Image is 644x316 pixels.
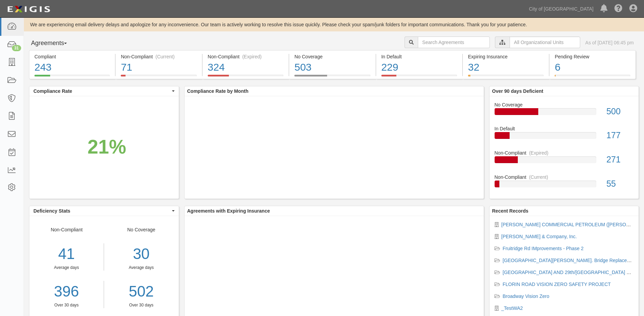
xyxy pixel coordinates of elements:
[29,86,179,96] button: Compliance Rate
[208,53,283,60] div: Non-Compliant (Expired)
[29,243,104,265] div: 41
[489,101,639,108] div: No Coverage
[550,75,635,80] a: Pending Review6
[29,37,80,50] button: Agreements
[187,88,249,94] b: Compliance Rate by Month
[501,305,523,311] a: _TestWA2
[381,60,457,75] div: 229
[34,53,110,60] div: Compliant
[187,208,270,214] b: Agreements with Expiring Insurance
[503,246,584,251] a: Fruitridge Rd IMprovements - Phase 2
[203,75,289,80] a: Non-Compliant(Expired)324
[294,53,370,60] div: No Coverage
[376,75,462,80] a: In Default229
[489,125,639,132] div: In Default
[33,88,170,95] span: Compliance Rate
[87,133,126,161] div: 21%
[109,281,174,302] a: 502
[468,53,544,60] div: Expiring Insurance
[116,75,202,80] a: Non-Compliant(Current)71
[463,75,549,80] a: Expiring Insurance32
[468,60,544,75] div: 32
[156,53,175,60] div: (Current)
[489,149,639,156] div: Non-Compliant
[12,45,21,51] div: 31
[109,302,174,308] div: Over 30 days
[555,53,630,60] div: Pending Review
[289,75,375,80] a: No Coverage503
[614,5,623,13] i: Help Center - Complianz
[503,293,550,299] a: Broadway Vision Zero
[526,2,597,16] a: City of [GEOGRAPHIC_DATA]
[294,60,370,75] div: 503
[5,3,52,15] img: logo-5460c22ac91f19d4615b14bd174203de0afe785f0fc80cf4dbbc73dc1793850b.png
[529,149,548,156] div: (Expired)
[33,207,170,214] span: Deficiency Stats
[495,101,634,126] a: No Coverage500
[29,226,104,308] div: Non-Compliant
[29,75,115,80] a: Compliant243
[109,243,174,265] div: 30
[109,265,174,271] div: Average days
[29,281,104,302] a: 396
[601,105,639,118] div: 500
[29,265,104,271] div: Average days
[601,178,639,190] div: 55
[29,206,179,216] button: Deficiency Stats
[121,53,196,60] div: Non-Compliant (Current)
[501,234,577,239] a: [PERSON_NAME] & Company, Inc.
[121,60,196,75] div: 71
[104,226,179,308] div: No Coverage
[495,174,634,193] a: Non-Compliant(Current)55
[242,53,262,60] div: (Expired)
[381,53,457,60] div: In Default
[492,208,529,214] b: Recent Records
[555,60,630,75] div: 6
[529,174,548,181] div: (Current)
[601,129,639,142] div: 177
[34,60,110,75] div: 243
[29,302,104,308] div: Over 30 days
[495,149,634,174] a: Non-Compliant(Expired)271
[492,88,543,94] b: Over 90 days Deficient
[585,39,634,46] div: As of [DATE] 06:45 pm
[24,21,644,28] div: We are experiencing email delivery delays and apologize for any inconvenience. Our team is active...
[208,60,283,75] div: 324
[418,37,490,48] input: Search Agreements
[495,125,634,149] a: In Default177
[503,282,611,287] a: FLORIN ROAD VISION ZERO SAFETY PROJECT
[601,154,639,166] div: 271
[489,174,639,181] div: Non-Compliant
[510,37,580,48] input: All Organizational Units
